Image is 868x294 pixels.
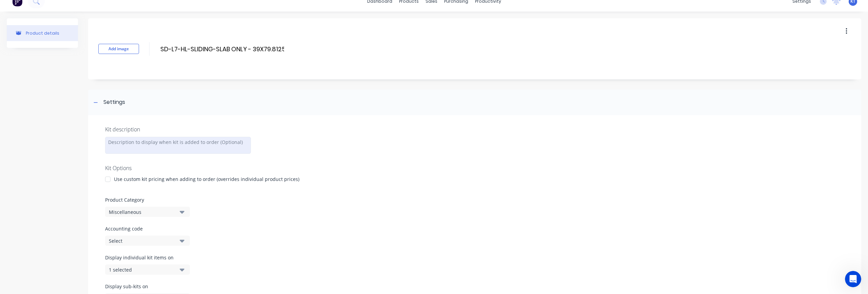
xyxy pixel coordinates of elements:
button: Select [105,236,190,246]
div: Kit description [105,125,844,133]
div: Settings [103,98,125,107]
div: Miscellaneous [109,208,175,216]
label: Accounting code [105,225,844,232]
button: Product details [7,25,78,41]
div: Product details [26,31,59,36]
label: Product Category [105,196,844,203]
input: Enter kit name [160,44,285,54]
button: Miscellaneous [105,207,190,217]
div: Kit Options [105,164,844,172]
label: Display sub-kits on [105,283,190,290]
button: go back [4,3,17,16]
button: 1 selected [105,264,190,275]
label: Display individual kit items on [105,254,190,261]
h1: Share it with us [40,3,97,15]
div: 1 selected [109,266,175,273]
div: Use custom kit pricing when adding to order (overrides individual product prices) [114,176,299,183]
div: Close [119,3,131,15]
div: Select [109,237,175,244]
button: Add image [98,44,139,54]
iframe: Intercom live chat [845,271,861,287]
